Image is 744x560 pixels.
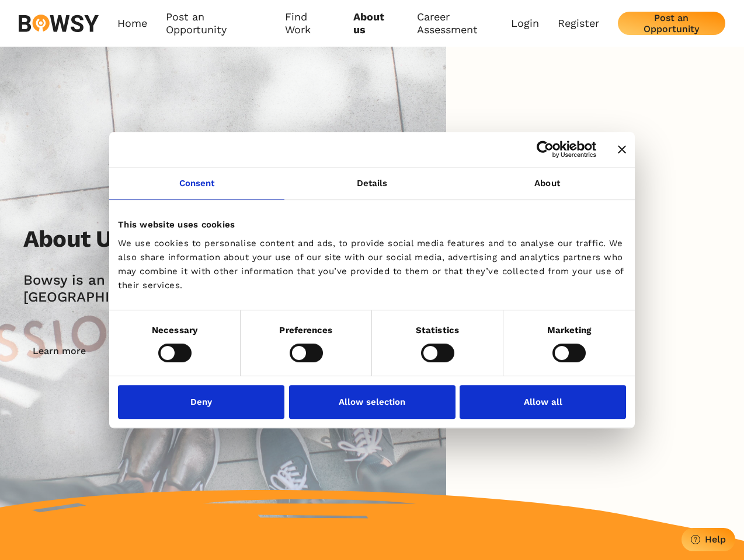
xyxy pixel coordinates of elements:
a: Usercentrics Cookiebot - opens in a new window [494,141,596,158]
a: Home [117,10,147,37]
button: Learn more [23,339,95,363]
a: Register [558,17,599,30]
div: Learn more [33,345,86,356]
button: Deny [118,385,284,419]
button: Post an Opportunity [618,12,725,35]
button: Close banner [618,145,626,153]
a: Details [284,167,460,199]
strong: Statistics [416,325,459,335]
div: We use cookies to personalise content and ads, to provide social media features and to analyse ou... [118,236,626,292]
button: Allow selection [289,385,456,419]
strong: Marketing [547,325,592,335]
div: Post an Opportunity [627,12,716,34]
div: Help [705,534,726,545]
strong: Necessary [152,325,197,335]
a: Login [511,17,539,30]
h2: Bowsy is an award winning Irish tech start-up that is expanding into the [GEOGRAPHIC_DATA] and th... [23,272,564,306]
button: Allow all [460,385,626,419]
a: About [460,167,635,199]
img: svg%3e [19,15,99,32]
a: Consent [109,167,284,199]
a: Career Assessment [417,10,511,37]
div: This website uses cookies [118,218,626,232]
h2: About Us [23,225,124,253]
strong: Preferences [279,325,332,335]
button: Help [682,528,735,551]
